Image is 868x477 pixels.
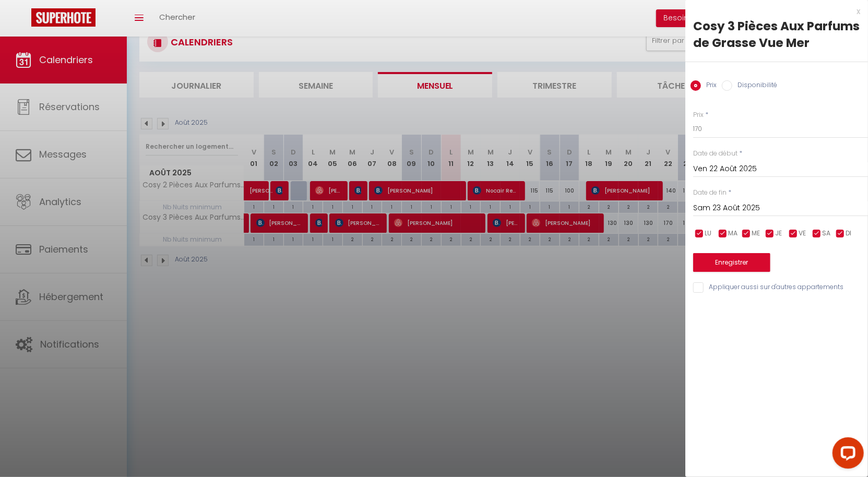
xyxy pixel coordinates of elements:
[693,188,727,198] label: Date de fin
[752,229,760,238] span: ME
[693,149,738,159] label: Date de début
[705,229,711,238] span: LU
[799,229,806,238] span: VE
[701,80,717,92] label: Prix
[775,229,782,238] span: JE
[728,229,738,238] span: MA
[693,110,704,120] label: Prix
[732,80,777,92] label: Disponibilité
[685,5,860,18] div: x
[693,253,770,272] button: Enregistrer
[822,229,830,238] span: SA
[846,229,851,238] span: DI
[824,433,868,477] iframe: LiveChat chat widget
[693,18,860,51] div: Cosy 3 Pièces Aux Parfums de Grasse Vue Mer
